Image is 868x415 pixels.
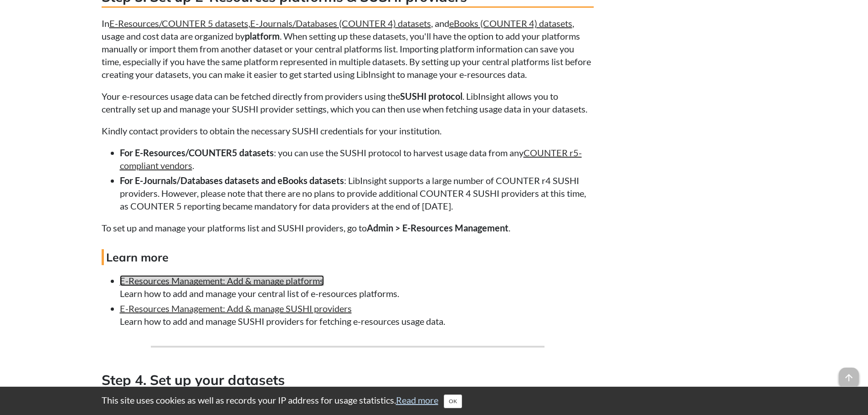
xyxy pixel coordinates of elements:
[109,18,248,29] a: E-Resources/COUNTER 5 datasets
[396,395,438,405] a: Read more
[250,18,431,29] a: E-Journals/Databases (COUNTER 4) datasets
[102,124,594,137] p: Kindly contact providers to obtain the necessary SUSHI credentials for your institution.
[120,174,594,212] li: : LibInsight supports a large number of COUNTER r4 SUSHI providers. However, please note that the...
[449,18,572,29] a: eBooks (COUNTER 4) datasets
[400,91,462,102] strong: SUSHI protocol
[120,274,594,300] li: Learn how to add and manage your central list of e-resources platforms.
[120,275,324,286] a: E-Resources Management: Add & manage platforms
[120,147,274,158] span: For E-Resources/COUNTER5 datasets
[102,17,594,81] p: In , , and , usage and cost data are organized by . When setting up these datasets, you'll have t...
[102,249,594,265] h4: Learn more
[444,395,462,408] button: Close
[102,370,594,391] h3: Step 4. Set up your datasets
[367,222,508,233] strong: Admin > E-Resources Management
[92,394,776,408] div: This site uses cookies as well as records your IP address for usage statistics.
[120,146,594,172] li: : you can use the SUSHI protocol to harvest usage data from any .
[245,31,280,41] strong: platform
[120,175,344,186] span: For E-Journals/Databases datasets and eBooks datasets
[839,369,859,379] a: arrow_upward
[120,147,582,171] a: COUNTER r5-compliant vendors
[102,90,594,115] p: Your e-resources usage data can be fetched directly from providers using the . LibInsight allows ...
[839,368,859,388] span: arrow_upward
[120,303,352,314] a: E-Resources Management: Add & manage SUSHI providers
[102,221,594,234] p: To set up and manage your platforms list and SUSHI providers, go to .
[120,302,594,328] li: Learn how to add and manage SUSHI providers for fetching e-resources usage data.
